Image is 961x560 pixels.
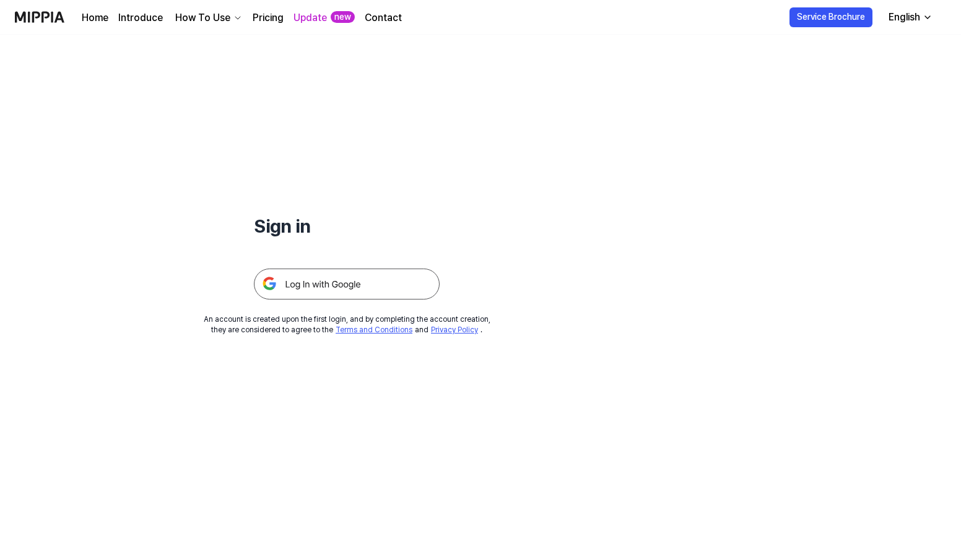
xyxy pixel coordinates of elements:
[118,11,163,25] a: Introduce
[294,11,327,25] a: Update
[365,11,402,25] a: Contact
[254,269,440,299] img: 구글 로그인 버튼
[331,11,355,24] div: new
[886,10,923,25] div: English
[431,325,478,334] a: Privacy Policy
[173,11,233,25] div: How To Use
[253,11,284,25] a: Pricing
[879,5,940,30] button: English
[204,314,490,335] div: An account is created upon the first login, and by completing the account creation, they are cons...
[336,325,412,334] a: Terms and Conditions
[254,213,440,239] h1: Sign in
[789,7,872,27] button: Service Brochure
[173,11,243,25] button: How To Use
[82,11,108,25] a: Home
